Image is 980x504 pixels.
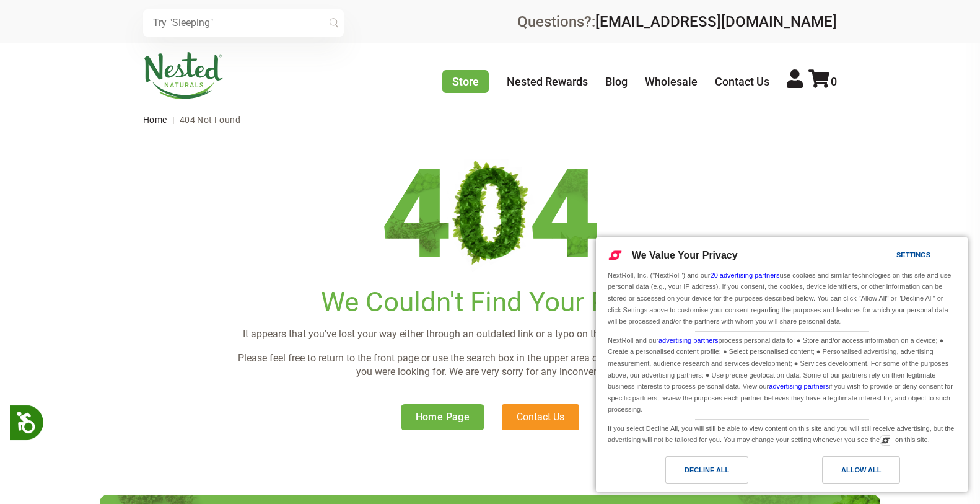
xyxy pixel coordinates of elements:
span: 404 Not Found [180,115,240,125]
p: Please feel free to return to the front page or use the search box in the upper area of the page ... [234,351,746,379]
span: 0 [831,75,837,88]
div: Allow All [841,463,881,477]
div: NextRoll and our process personal data to: ● Store and/or access information on a device; ● Creat... [605,332,958,417]
a: Blog [605,75,628,88]
a: advertising partners [658,337,719,344]
a: [EMAIL_ADDRESS][DOMAIN_NAME] [595,13,837,30]
div: Settings [896,248,930,262]
a: Nested Rewards [507,75,588,88]
span: | [169,115,177,125]
a: Contact Us [715,75,769,88]
div: NextRoll, Inc. ("NextRoll") and our use cookies and similar technologies on this site and use per... [605,268,958,329]
nav: breadcrumbs [143,107,837,132]
a: Wholesale [645,75,698,88]
a: Allow All [782,456,960,490]
a: Home Page [401,404,485,430]
img: Nested Naturals [143,52,224,99]
a: Home [143,115,167,125]
p: It appears that you've lost your way either through an outdated link or a typo on the page you we... [234,327,746,341]
a: Decline All [603,456,782,490]
div: If you select Decline All, you will still be able to view content on this site and you will still... [605,420,958,447]
input: Try "Sleeping" [143,9,344,37]
a: Settings [875,245,904,268]
span: We Value Your Privacy [632,250,738,260]
div: Decline All [685,463,729,477]
img: 404.png [383,157,597,273]
a: 0 [808,75,837,88]
h1: We Couldn't Find Your Page! [234,286,746,318]
a: advertising partners [769,382,829,390]
div: Questions?: [517,14,837,29]
a: Contact Us [502,404,579,430]
a: 20 advertising partners [711,272,780,279]
a: Store [442,70,489,93]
